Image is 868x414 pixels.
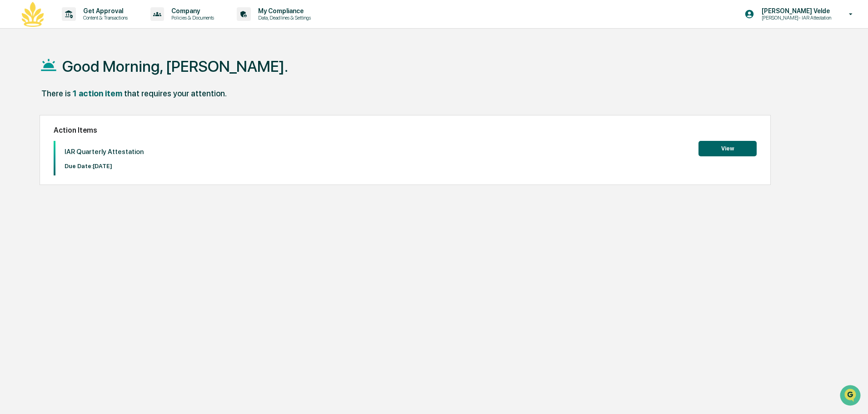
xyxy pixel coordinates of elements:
p: How can we help? [9,19,165,34]
iframe: Open customer support [839,384,863,409]
p: Company [164,7,219,15]
h1: Good Morning, [PERSON_NAME]. [62,57,288,75]
span: [PERSON_NAME] Wealth [28,124,94,131]
p: Get Approval [76,7,132,15]
div: 🗄️ [66,162,73,170]
p: IAR Quarterly Attestation [65,148,144,156]
h2: Action Items [54,126,757,135]
button: Start new chat [155,72,165,83]
div: Start new chat [41,70,149,79]
span: [DATE] [101,124,120,131]
p: My Compliance [251,7,315,15]
span: • [96,124,99,131]
img: logo [22,2,44,27]
p: Content & Transactions [76,15,132,21]
span: Data Lookup [18,179,57,188]
div: that requires your attention. [124,89,227,98]
a: 🗄️Attestations [62,158,116,174]
span: Preclearance [18,161,59,170]
a: Powered byPylon [64,200,110,208]
a: 🖐️Preclearance [5,158,62,174]
p: [PERSON_NAME] Velde [754,7,836,15]
div: Past conversations [9,101,61,108]
p: Policies & Documents [164,15,219,21]
img: 1746055101610-c473b297-6a78-478c-a979-82029cc54cd1 [9,70,25,86]
div: 1 action item [73,89,122,98]
p: [PERSON_NAME]- IAR Attestation [754,15,836,21]
img: 6558925923028_b42adfe598fdc8269267_72.jpg [19,70,35,86]
div: 🔎 [9,180,16,187]
p: Data, Deadlines & Settings [251,15,315,21]
span: Attestations [75,161,113,170]
span: Pylon [90,201,110,208]
div: 🖐️ [9,162,16,170]
a: View [698,144,757,152]
button: See all [141,99,165,110]
div: There is [41,89,71,98]
p: Due Date: [DATE] [65,163,144,170]
button: View [698,141,757,156]
a: 🔎Data Lookup [5,175,61,191]
img: Chandler - Maia Wealth [9,115,24,130]
div: We're available if you need us! [41,79,125,86]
